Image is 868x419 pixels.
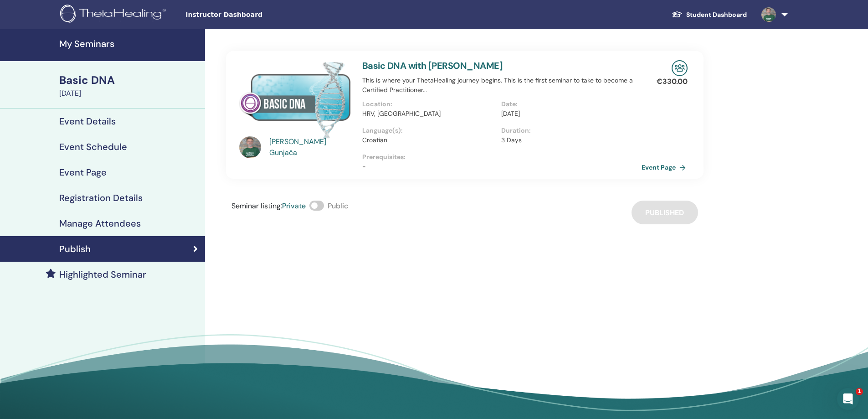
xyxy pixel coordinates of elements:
[239,136,261,158] img: default.jpg
[231,201,282,211] span: Seminar listing :
[837,388,859,410] iframe: Intercom live chat
[362,99,496,109] p: Location :
[362,135,496,145] p: Croatian
[362,76,640,95] p: This is where your ThetaHealing journey begins. This is the first seminar to take to become a Cer...
[59,192,143,203] h4: Registration Details
[642,160,689,174] a: Event Page
[59,38,200,49] h4: My Seminars
[59,167,107,178] h4: Event Page
[59,72,200,88] div: Basic DNA
[672,60,688,76] img: In-Person Seminar
[657,76,688,87] p: € 330.00
[856,388,863,395] span: 1
[672,10,683,18] img: graduation-cap-white.svg
[59,243,91,254] h4: Publish
[59,88,200,99] div: [DATE]
[60,5,169,25] img: logo.png
[501,126,635,135] p: Duration :
[59,269,146,280] h4: Highlighted Seminar
[185,10,322,20] span: Instructor Dashboard
[362,152,640,162] p: Prerequisites :
[328,201,348,211] span: Public
[761,7,776,22] img: default.jpg
[501,135,635,145] p: 3 Days
[282,201,306,211] span: Private
[54,72,205,99] a: Basic DNA[DATE]
[501,99,635,109] p: Date :
[239,60,351,139] img: Basic DNA
[664,6,754,23] a: Student Dashboard
[362,109,496,119] p: HRV, [GEOGRAPHIC_DATA]
[59,218,141,229] h4: Manage Attendees
[362,126,496,135] p: Language(s) :
[59,141,127,152] h4: Event Schedule
[269,136,354,158] a: [PERSON_NAME] Gunjača
[501,109,635,119] p: [DATE]
[362,60,503,72] a: Basic DNA with [PERSON_NAME]
[362,162,640,171] p: -
[59,116,116,127] h4: Event Details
